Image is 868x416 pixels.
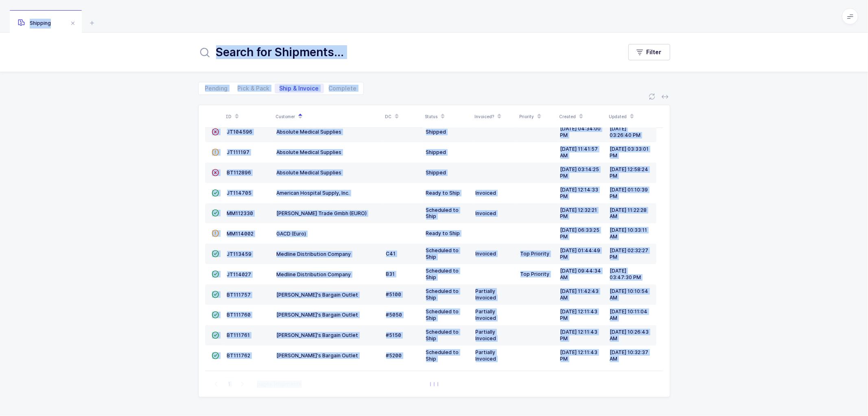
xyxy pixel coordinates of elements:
[238,86,270,91] span: Pick & Pack
[425,110,470,123] div: Status
[212,190,219,196] span: 
[610,329,649,341] span: [DATE] 10:26:43 AM
[610,288,649,301] span: [DATE] 10:10:54 AM
[277,332,359,338] span: [PERSON_NAME]'s Bargain Outlet
[520,271,550,277] span: Top Priority
[476,251,514,257] div: Invoiced
[560,187,599,199] span: [DATE] 12:14:33 PM
[610,268,641,280] span: [DATE] 03:47:30 PM
[560,247,601,260] span: [DATE] 01:44:49 PM
[386,352,402,359] span: #5200
[227,251,252,257] span: JT113459
[212,210,219,216] span: 
[227,210,254,216] span: MM112330
[386,251,396,257] span: C41
[386,332,402,338] span: #5150
[426,308,459,321] span: Scheduled to Ship
[227,190,252,196] span: JT114705
[520,251,550,257] span: Top Priority
[212,251,219,257] span: 
[18,20,51,26] span: Shipping
[476,288,514,301] div: Partially Invoiced
[226,110,271,123] div: ID
[426,288,459,301] span: Scheduled to Ship
[560,268,601,280] span: [DATE] 09:44:34 AM
[647,48,662,56] span: Filter
[426,268,459,280] span: Scheduled to Ship
[198,42,612,62] input: Search for Shipments...
[227,332,250,338] span: BT111761
[520,110,555,123] div: Priority
[277,149,342,155] span: Absolute Medical Supplies
[329,86,357,91] span: Complete
[560,349,598,362] span: [DATE] 12:11:43 PM
[560,227,600,240] span: [DATE] 06:33:25 PM
[560,207,597,220] span: [DATE] 12:32:21 PM
[610,349,649,362] span: [DATE] 10:32:37 AM
[212,271,219,277] span: 
[277,190,350,196] span: American Hospital Supply, Inc.
[212,291,219,297] span: 
[426,207,459,220] span: Scheduled to Ship
[227,352,251,359] span: BT111762
[227,312,251,318] span: BT111760
[560,146,598,158] span: [DATE] 11:41:57 AM
[227,292,251,298] span: BT111757
[212,332,219,338] span: 
[276,110,380,123] div: Customer
[277,210,367,216] span: [PERSON_NAME] Trade Gmbh (EURO)
[610,187,648,199] span: [DATE] 01:10:39 PM
[277,312,359,318] span: [PERSON_NAME]'s Bargain Outlet
[610,308,648,321] span: [DATE] 10:11:04 AM
[476,210,514,217] div: Invoiced
[277,129,342,135] span: Absolute Medical Supplies
[227,231,254,237] span: MM114002
[426,230,460,236] span: Ready to Ship
[277,169,342,176] span: Absolute Medical Supplies
[227,169,251,176] span: BT112896
[475,110,515,123] div: Invoiced?
[212,169,219,176] span: 
[277,271,351,277] span: Medline Distribution Company
[227,129,253,135] span: JT104596
[277,231,306,237] span: GACD (Euro)
[610,247,649,260] span: [DATE] 02:32:27 PM
[628,44,670,60] button: Filter
[386,291,402,297] span: #5100
[426,190,460,196] span: Ready to Ship
[560,110,604,123] div: Created
[227,271,251,277] span: JT114027
[277,292,359,298] span: [PERSON_NAME]'s Bargain Outlet
[227,149,250,155] span: JT111197
[610,125,641,138] span: [DATE] 03:26:40 PM
[560,308,598,321] span: [DATE] 12:11:43 PM
[560,288,599,301] span: [DATE] 11:42:43 AM
[609,110,654,123] div: Updated
[610,207,647,220] span: [DATE] 11:22:28 AM
[212,352,219,359] span: 
[476,329,514,342] div: Partially Invoiced
[280,86,319,91] span: Ship & Invoice
[610,227,647,240] span: [DATE] 10:33:11 AM
[212,230,219,236] span: 
[386,271,395,277] span: B31
[277,251,351,257] span: Medline Distribution Company
[426,349,459,362] span: Scheduled to Ship
[476,190,514,196] div: Invoiced
[385,110,420,123] div: DC
[476,349,514,362] div: Partially Invoiced
[426,247,459,260] span: Scheduled to Ship
[426,129,446,135] span: Shipped
[426,329,459,341] span: Scheduled to Ship
[212,149,219,155] span: 
[386,312,402,318] span: #5050
[560,166,599,179] span: [DATE] 03:14:25 PM
[560,125,601,138] span: [DATE] 04:34:00 PM
[277,352,359,359] span: [PERSON_NAME]'s Bargain Outlet
[205,86,228,91] span: Pending
[610,166,649,179] span: [DATE] 12:58:24 PM
[212,129,219,135] span: 
[426,169,446,176] span: Shipped
[476,308,514,321] div: Partially Invoiced
[610,146,649,158] span: [DATE] 03:33:01 PM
